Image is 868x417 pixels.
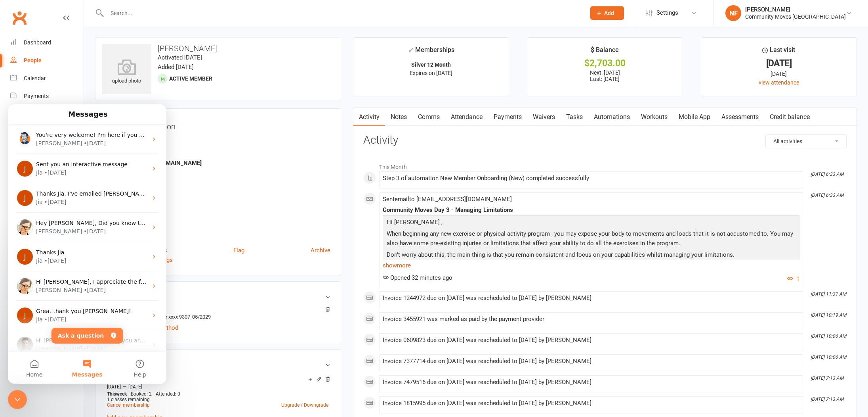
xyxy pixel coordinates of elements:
[156,391,180,397] span: Attended: 0
[811,192,843,198] i: [DATE] 6:33 AM
[24,39,51,46] div: Dashboard
[106,360,330,369] h3: Membership
[408,45,454,60] div: Memberships
[107,384,121,390] span: [DATE]
[76,240,98,249] div: • [DATE]
[105,8,580,19] input: Search...
[762,45,795,59] div: Last visit
[76,35,98,43] div: • [DATE]
[408,46,413,54] i: ✓
[383,379,799,386] div: Invoice 7479516 due on [DATE] was rescheduled to [DATE] by [PERSON_NAME]
[383,316,799,323] div: Invoice 3455921 was marked as paid by the payment provider
[28,204,123,210] span: Great thank you [PERSON_NAME]!
[604,10,614,16] span: Add
[76,182,98,190] div: • [DATE]
[9,174,25,190] img: Profile image for Emily
[102,59,151,85] div: upload photo
[10,34,84,52] a: Dashboard
[534,59,675,67] div: $2,703.00
[383,260,799,271] a: show more
[383,400,799,407] div: Invoice 1815995 due on [DATE] was rescheduled to [DATE] by [PERSON_NAME]
[107,217,330,224] div: Date of Birth
[53,248,105,279] button: Messages
[811,333,846,339] i: [DATE] 10:06 AM
[106,119,330,131] h3: Contact information
[28,64,35,73] div: Jia
[656,4,678,22] span: Settings
[488,108,527,126] a: Payments
[385,217,797,229] p: Hi [PERSON_NAME] ,
[36,64,59,73] div: • [DATE]
[107,233,330,240] div: Location
[28,57,120,63] span: Sent you an interactive message
[811,354,846,360] i: [DATE] 10:06 AM
[131,391,152,397] span: Booked: 2
[28,240,74,249] div: [PERSON_NAME]
[745,6,846,13] div: [PERSON_NAME]
[64,267,94,273] span: Messages
[9,115,25,131] img: Profile image for Emily
[107,137,330,144] div: Owner
[107,208,330,215] strong: -
[28,94,35,102] div: Jia
[9,86,25,102] div: Profile image for Jia
[311,246,330,255] a: Archive
[107,402,150,408] a: Cancel membership
[107,201,330,208] div: Member Number
[383,196,512,203] span: Sent email to [EMAIL_ADDRESS][DOMAIN_NAME]
[811,375,843,381] i: [DATE] 7:13 AM
[105,391,129,397] div: week
[147,314,190,320] span: xxxx xxxx xxxx 9307
[169,75,212,82] span: Active member
[383,295,799,302] div: Invoice 1244972 due on [DATE] was rescheduled to [DATE] by [PERSON_NAME]
[24,93,49,99] div: Payments
[36,94,59,102] div: • [DATE]
[708,69,849,78] div: [DATE]
[106,292,330,301] h3: Wallet
[9,233,25,248] img: Profile image for David
[107,185,330,192] div: Address
[9,56,25,72] div: Profile image for Jia
[28,123,74,131] div: [PERSON_NAME]
[588,108,635,126] a: Automations
[28,211,35,219] div: Jia
[106,307,330,321] li: [PERSON_NAME]
[28,35,74,43] div: [PERSON_NAME]
[9,203,25,219] div: Profile image for Jia
[410,70,452,76] span: Expires on [DATE]
[102,44,334,53] h3: [PERSON_NAME]
[44,223,115,239] button: Ask a question
[9,144,25,160] div: Profile image for Jia
[107,223,330,231] strong: -
[412,108,445,126] a: Comms
[383,358,799,365] div: Invoice 7377714 due on [DATE] was rescheduled to [DATE] by [PERSON_NAME]
[385,108,412,126] a: Notes
[764,108,815,126] a: Credit balance
[673,108,716,126] a: Mobile App
[107,308,326,314] strong: Credit card
[107,153,330,160] div: Email
[363,134,847,146] h3: Activity
[28,182,74,190] div: [PERSON_NAME]
[716,108,764,126] a: Assessments
[105,384,330,390] div: —
[233,246,244,255] a: Flag
[787,274,799,284] button: 1
[411,61,451,68] strong: Silver 12 Month
[635,108,673,126] a: Workouts
[107,397,150,402] span: 1 classes remaining
[383,337,799,344] div: Invoice 0609823 due on [DATE] was rescheduled to [DATE] by [PERSON_NAME]
[10,87,84,105] a: Payments
[383,175,799,182] div: Step 3 of automation New Member Onboarding (New) completed successfully
[363,159,847,171] li: This Month
[759,79,799,86] a: view attendance
[10,52,84,69] a: People
[811,171,843,177] i: [DATE] 6:33 AM
[811,396,843,402] i: [DATE] 7:13 AM
[28,152,35,161] div: Jia
[445,108,488,126] a: Attendance
[158,63,194,71] time: Added [DATE]
[385,250,797,261] p: Don't worry about this, the main thing is that you remain consistent and focus on your capabiliti...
